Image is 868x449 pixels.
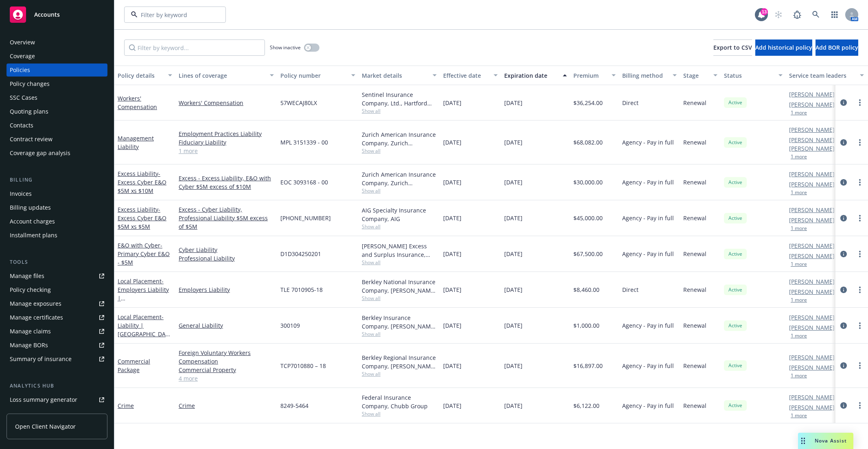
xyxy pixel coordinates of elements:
[10,64,30,77] div: Policies
[791,333,807,338] button: 1 more
[280,250,321,258] span: D1D304250201
[855,177,865,187] a: more
[118,206,166,230] a: Excess Liability
[362,170,437,187] div: Zurich American Insurance Company, Zurich Insurance Group
[10,269,44,283] div: Manage files
[7,283,107,296] a: Policy checking
[504,401,523,410] span: [DATE]
[359,66,440,85] button: Market details
[280,401,308,410] span: 8249-5464
[570,66,619,85] button: Premium
[10,119,33,132] div: Contacts
[622,214,674,222] span: Agency - Pay in full
[362,331,437,337] span: Show all
[7,105,107,118] a: Quoting plans
[118,71,163,80] div: Policy details
[10,339,48,352] div: Manage BORs
[789,287,835,296] a: [PERSON_NAME]
[10,353,72,366] div: Summary of insurance
[839,138,848,147] a: circleInformation
[179,138,274,147] a: Fiduciary Liability
[10,133,52,146] div: Contract review
[727,179,743,186] span: Active
[10,393,77,406] div: Loss summary generator
[683,321,706,330] span: Renewal
[362,295,437,302] span: Show all
[573,99,603,107] span: $36,254.00
[280,99,317,107] span: 57WECAJ80LX
[443,71,489,80] div: Effective date
[7,133,107,146] a: Contract review
[7,36,107,49] a: Overview
[789,277,835,286] a: [PERSON_NAME]
[179,245,274,254] a: Cyber Liability
[622,285,638,294] span: Direct
[362,90,437,107] div: Sentinel Insurance Company, Ltd., Hartford Insurance Group
[826,7,843,23] a: Switch app
[7,229,107,242] a: Installment plans
[118,134,154,151] a: Management Liability
[727,402,743,409] span: Active
[280,71,346,80] div: Policy number
[362,393,437,410] div: Federal Insurance Company, Chubb Group
[118,170,166,195] a: Excess Liability
[138,11,209,19] input: Filter by keyword
[791,373,807,378] button: 1 more
[362,410,437,417] span: Show all
[7,297,107,310] a: Manage exposures
[755,44,812,51] span: Add historical policy
[504,178,523,186] span: [DATE]
[280,178,328,186] span: EOC 3093168 - 00
[362,71,428,80] div: Market details
[839,401,848,410] a: circleInformation
[10,325,51,338] div: Manage claims
[362,187,437,194] span: Show all
[721,66,786,85] button: Status
[362,130,437,147] div: Zurich American Insurance Company, Zurich Insurance Group
[10,187,32,200] div: Invoices
[622,321,674,330] span: Agency - Pay in full
[683,99,706,107] span: Renewal
[573,321,599,330] span: $1,000.00
[789,100,835,109] a: [PERSON_NAME]
[839,98,848,107] a: circleInformation
[443,178,461,186] span: [DATE]
[791,413,807,418] button: 1 more
[855,361,865,370] a: more
[680,66,721,85] button: Stage
[727,139,743,146] span: Active
[855,321,865,331] a: more
[504,250,523,258] span: [DATE]
[443,99,461,107] span: [DATE]
[362,242,437,259] div: [PERSON_NAME] Excess and Surplus Insurance, Inc., [PERSON_NAME] Group, CRC Group
[10,311,63,324] div: Manage certificates
[7,201,107,214] a: Billing updates
[179,129,274,138] a: Employment Practices Liability
[7,269,107,283] a: Manage files
[504,138,523,147] span: [DATE]
[683,138,706,147] span: Renewal
[118,277,169,319] span: - Employers Liability | [GEOGRAPHIC_DATA] EL
[622,138,674,147] span: Agency - Pay in full
[10,147,70,160] div: Coverage gap analysis
[118,402,134,410] a: Crime
[443,361,461,370] span: [DATE]
[504,321,523,330] span: [DATE]
[622,99,638,107] span: Direct
[791,262,807,267] button: 1 more
[839,361,848,370] a: circleInformation
[789,180,835,188] a: [PERSON_NAME]
[7,50,107,63] a: Coverage
[280,321,300,330] span: 300109
[118,357,150,374] a: Commercial Package
[7,339,107,352] a: Manage BORs
[7,187,107,200] a: Invoices
[179,99,274,107] a: Workers' Compensation
[10,283,51,296] div: Policy checking
[727,99,743,106] span: Active
[839,321,848,331] a: circleInformation
[179,174,274,191] a: Excess - Excess Liability, E&O with Cyber $5M excess of $10M
[727,362,743,369] span: Active
[118,94,157,111] a: Workers' Compensation
[440,66,501,85] button: Effective date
